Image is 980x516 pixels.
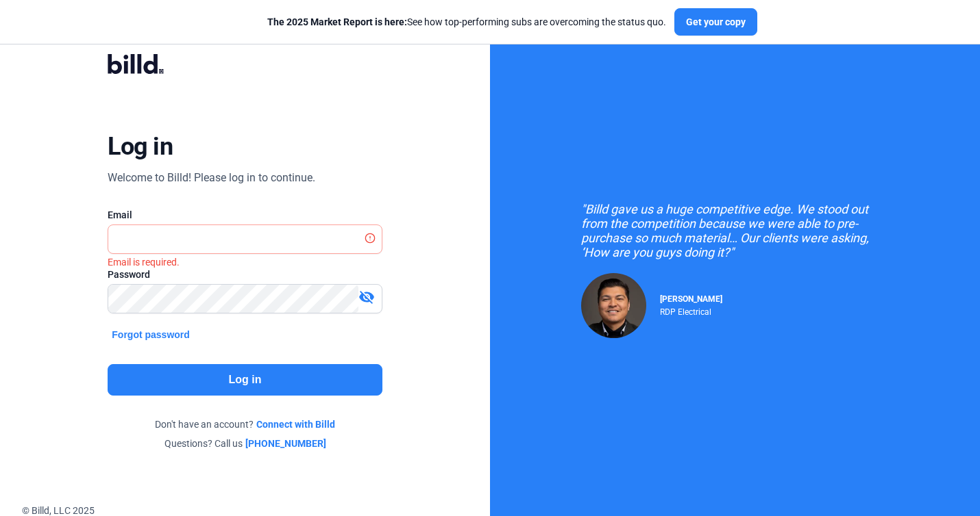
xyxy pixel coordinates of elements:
img: Raul Pacheco [581,273,646,338]
div: Questions? Call us [108,437,382,450]
mat-icon: visibility_off [358,289,375,305]
div: Password [108,268,382,281]
div: "Billd gave us a huge competitive edge. We stood out from the competition because we were able to... [581,202,890,259]
button: Log in [108,364,382,396]
button: Forgot password [108,327,194,342]
a: [PHONE_NUMBER] [245,437,326,450]
span: The 2025 Market Report is here: [267,16,407,27]
div: See how top-performing subs are overcoming the status quo. [267,15,666,29]
div: Log in [108,131,173,162]
div: Email [108,208,382,222]
i: Email is required. [108,257,180,268]
div: RDP Electrical [660,304,722,317]
div: Welcome to Billd! Please log in to continue. [108,170,315,186]
a: Connect with Billd [256,417,335,431]
div: Don't have an account? [108,417,382,431]
button: Get your copy [674,8,757,36]
span: [PERSON_NAME] [660,294,722,304]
